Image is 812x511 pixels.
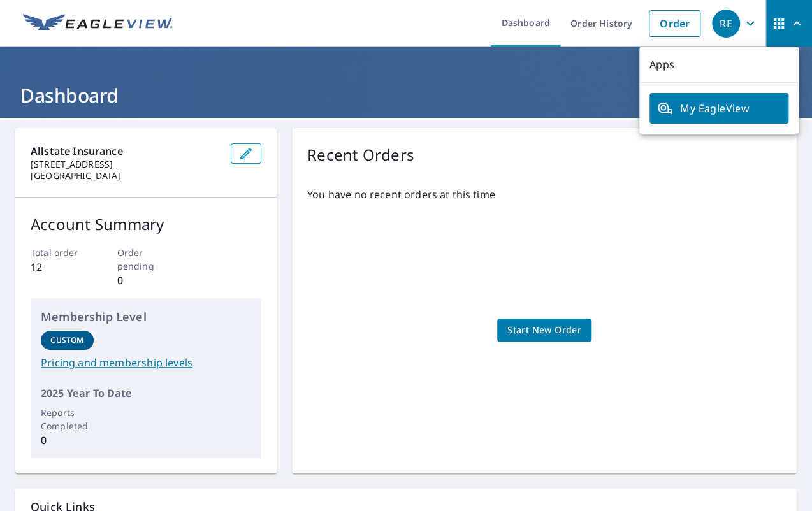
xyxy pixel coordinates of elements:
[649,93,788,124] a: My EagleView
[41,433,94,448] p: 0
[712,10,740,38] div: RE
[657,101,781,116] span: My EagleView
[117,273,175,288] p: 0
[41,406,94,433] p: Reports Completed
[15,82,797,108] h1: Dashboard
[639,47,799,83] p: Apps
[31,213,261,236] p: Account Summary
[307,187,781,202] p: You have no recent orders at this time
[307,143,414,166] p: Recent Orders
[31,170,221,182] p: [GEOGRAPHIC_DATA]
[50,335,83,346] p: Custom
[649,10,700,37] a: Order
[497,319,591,342] a: Start New Order
[31,246,89,259] p: Total order
[41,355,251,370] a: Pricing and membership levels
[31,159,221,170] p: [STREET_ADDRESS]
[31,143,221,159] p: Allstate Insurance
[41,385,251,401] p: 2025 Year To Date
[117,246,175,273] p: Order pending
[507,322,581,338] span: Start New Order
[23,14,173,33] img: EV Logo
[31,259,89,275] p: 12
[41,308,251,326] p: Membership Level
